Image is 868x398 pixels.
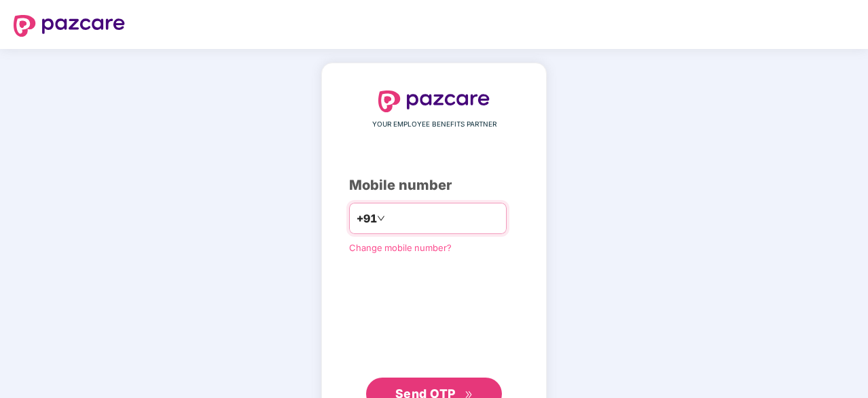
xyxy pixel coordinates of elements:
span: down [377,214,385,222]
img: logo [378,90,490,112]
div: Mobile number [349,175,519,196]
span: YOUR EMPLOYEE BENEFITS PARTNER [372,119,496,130]
span: +91 [357,210,377,227]
a: Change mobile number? [349,242,452,253]
img: logo [14,15,125,37]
